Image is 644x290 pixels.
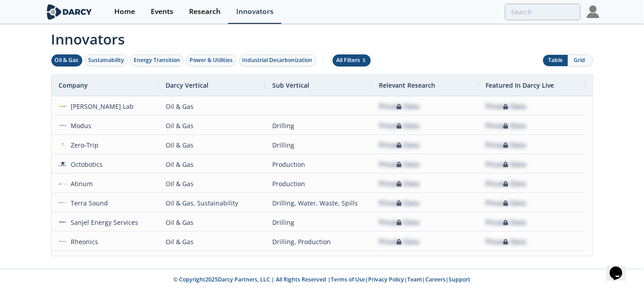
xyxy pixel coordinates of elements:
div: Drilling, Water, Waste, Spills [272,193,365,213]
div: Private Data [379,174,419,193]
div: All Filters [336,56,367,64]
div: Octobotics [67,155,103,174]
div: Innovators [236,8,274,15]
a: Team [408,276,423,283]
div: Energy Transition [134,56,180,64]
div: [PERSON_NAME] Lab [67,97,134,116]
div: Private Data [486,251,526,271]
button: Industrial Decarbonization [239,54,316,67]
div: Oil & Gas [166,155,258,174]
a: Careers [426,276,446,283]
a: Terms of Use [331,276,365,283]
div: Private Data [486,213,526,232]
div: Private Data [486,135,526,155]
div: Private Data [379,213,419,232]
div: Oil & Gas [166,251,258,271]
div: Oil & Gas, Sustainability [166,193,258,213]
button: Table [543,55,568,66]
div: Rheonics [67,232,98,251]
div: Drilling [272,213,365,232]
img: 2e65efa3-6c94-415d-91a3-04c42e6548c1 [59,141,67,149]
div: Production [272,174,365,193]
div: Home [114,8,135,15]
div: Production [272,155,365,174]
div: Private Data [486,174,526,193]
div: Oil & Gas [166,116,258,135]
div: Private Data [379,193,419,213]
div: Oil & Gas [166,135,258,155]
div: Private Data [486,155,526,174]
button: Grid [568,55,593,66]
div: Private Data [379,232,419,251]
div: Drilling, Production [272,251,365,271]
div: Private Data [379,155,419,174]
iframe: chat widget [606,254,635,281]
span: Relevant Research [379,81,435,89]
button: Energy Transition [130,54,184,67]
img: Profile [587,5,599,18]
div: Industrial Decarbonization [243,56,313,64]
div: Sanjel Energy Services [67,213,138,232]
img: 6c1fd47e-a9de-4d25-b0ff-b9dbcf72eb3c [59,199,67,207]
div: Private Data [379,251,419,271]
p: © Copyright 2025 Darcy Partners, LLC | All Rights Reserved | | | | | [47,276,598,284]
div: Sustainability [88,56,124,64]
a: Support [449,276,471,283]
div: Zero-Trip [67,135,99,155]
span: Darcy Vertical [166,81,208,89]
div: Drilling, Production [272,232,365,251]
img: f3daa296-edca-4246-95c9-a684112ce6f8 [59,102,67,110]
img: 45a0cbea-d989-4350-beef-8637b4f6d6e9 [59,179,67,187]
div: Power & Utilities [189,56,233,64]
span: Featured In Darcy Live [486,81,554,89]
button: Oil & Gas [51,54,82,67]
span: 5 [361,57,367,63]
div: Events [151,8,173,15]
div: Research [189,8,221,15]
div: Atinum [67,174,93,193]
span: Company [59,81,88,89]
img: 6be74745-e7f4-4809-9227-94d27c50fd57 [59,237,67,245]
div: Drilling [272,116,365,135]
img: 1947e124-eb77-42f3-86b6-0e38c15c803b [59,160,67,168]
img: logo-wide.svg [45,4,94,20]
div: Oil & Gas [55,56,79,64]
div: Private Data [379,97,419,116]
button: Power & Utilities [186,54,236,67]
div: Oil & Gas [166,232,258,251]
div: Private Data [379,135,419,155]
div: Oil & Gas [166,174,258,193]
span: Innovators [45,25,599,49]
div: Terra Sound [67,193,108,213]
div: Private Data [486,232,526,251]
div: Private Data [486,193,526,213]
div: Mi4 Corporation [67,251,120,271]
div: Oil & Gas [166,213,258,232]
div: Private Data [379,116,419,135]
button: All Filters 5 [333,54,371,67]
div: Private Data [486,97,526,116]
div: Drilling [272,135,365,155]
input: Advanced Search [505,4,581,20]
a: Privacy Policy [369,276,405,283]
div: Oil & Gas [166,97,258,116]
span: Sub Vertical [272,81,309,89]
div: Private Data [486,116,526,135]
img: a5afd840-feb6-4328-8c69-739a799e54d1 [59,121,67,129]
img: sanjel.com.png [59,218,67,226]
button: Sustainability [85,54,128,67]
div: Modus [67,116,91,135]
